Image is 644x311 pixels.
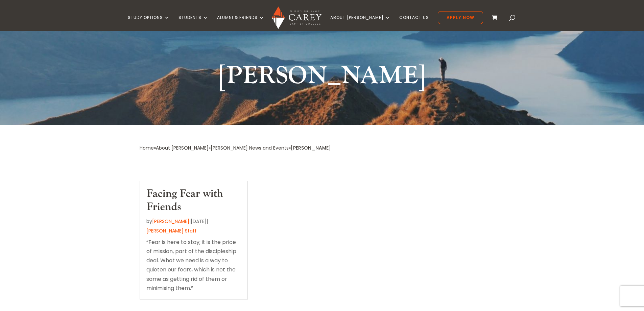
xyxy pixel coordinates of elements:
[217,15,264,31] a: Alumni & Friends
[191,218,207,225] span: [DATE]
[146,227,197,234] a: [PERSON_NAME] Staff
[195,60,449,95] h1: [PERSON_NAME]
[128,15,170,31] a: Study Options
[438,11,483,24] a: Apply Now
[146,187,223,214] a: Facing Fear with Friends
[152,218,189,225] a: [PERSON_NAME]
[399,15,429,31] a: Contact Us
[156,145,209,151] a: About [PERSON_NAME]
[140,145,154,151] a: Home
[178,15,208,31] a: Students
[146,217,241,235] p: by | |
[291,143,331,153] div: [PERSON_NAME]
[211,145,289,151] a: [PERSON_NAME] News and Events
[140,143,291,153] div: » » »
[330,15,390,31] a: About [PERSON_NAME]
[272,6,321,29] img: Carey Baptist College
[146,238,241,293] p: “Fear is here to stay; it is the price of mission, part of the discipleship deal. What we need is...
